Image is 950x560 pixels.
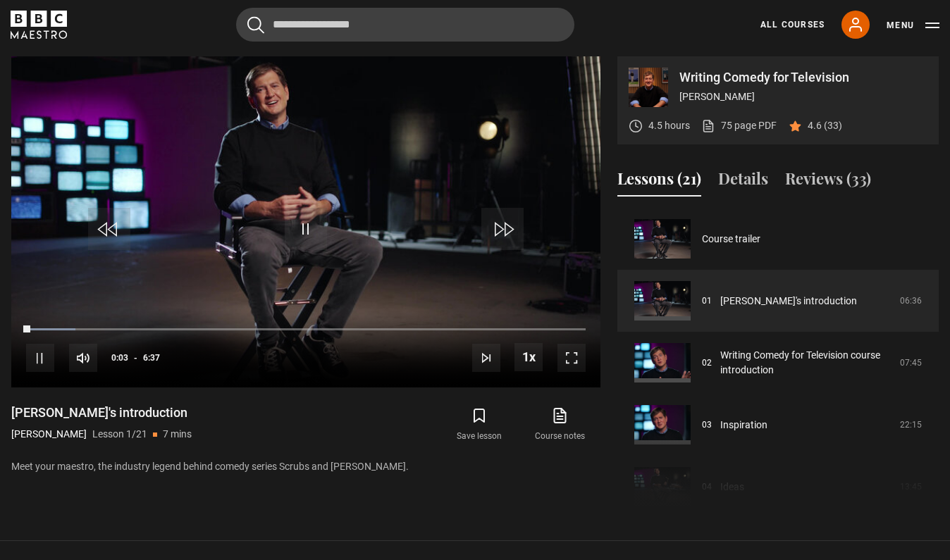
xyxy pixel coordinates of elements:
[247,16,264,34] button: Submit the search query
[760,18,825,31] a: All Courses
[11,11,67,39] svg: BBC Maestro
[26,344,54,372] button: Pause
[720,348,892,378] a: Writing Comedy for Television course introduction
[720,418,767,433] a: Inspiration
[26,328,586,331] div: Progress Bar
[69,344,97,372] button: Mute
[11,56,600,387] video-js: Video Player
[514,343,543,371] button: Playback Rate
[11,459,600,474] p: Meet your maestro, the industry legend behind comedy series Scrubs and [PERSON_NAME].
[648,118,690,133] p: 4.5 hours
[111,345,128,371] span: 0:03
[134,353,137,363] span: -
[163,427,192,442] p: 7 mins
[720,294,857,309] a: [PERSON_NAME]'s introduction
[887,18,939,32] button: Toggle navigation
[520,404,600,445] a: Course notes
[718,167,768,197] button: Details
[702,232,760,247] a: Course trailer
[785,167,871,197] button: Reviews (33)
[808,118,842,133] p: 4.6 (33)
[143,345,160,371] span: 6:37
[701,118,777,133] a: 75 page PDF
[472,344,500,372] button: Next Lesson
[557,344,586,372] button: Fullscreen
[11,404,192,421] h1: [PERSON_NAME]'s introduction
[92,427,147,442] p: Lesson 1/21
[617,167,701,197] button: Lessons (21)
[439,404,519,445] button: Save lesson
[679,89,927,104] p: [PERSON_NAME]
[236,8,574,42] input: Search
[679,71,927,84] p: Writing Comedy for Television
[11,427,87,442] p: [PERSON_NAME]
